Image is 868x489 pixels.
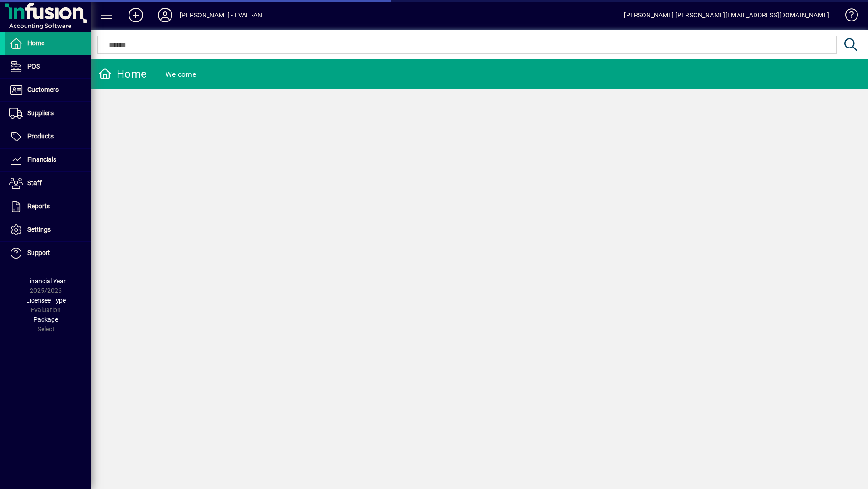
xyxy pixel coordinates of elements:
[838,2,857,32] a: Knowledge Base
[5,79,91,101] a: Customers
[27,226,51,233] span: Settings
[27,179,42,186] span: Staff
[166,67,196,82] div: Welcome
[5,218,91,241] a: Settings
[5,125,91,148] a: Products
[27,202,50,210] span: Reports
[121,7,150,23] button: Add
[26,277,66,285] span: Financial Year
[5,149,91,171] a: Financials
[150,7,180,23] button: Profile
[27,109,54,117] span: Suppliers
[5,195,91,218] a: Reports
[98,67,147,81] div: Home
[33,316,58,323] span: Package
[27,133,54,140] span: Products
[27,86,59,93] span: Customers
[5,242,91,265] a: Support
[5,172,91,195] a: Staff
[26,297,66,304] span: Licensee Type
[27,156,56,163] span: Financials
[27,39,44,47] span: Home
[624,8,829,22] div: [PERSON_NAME] [PERSON_NAME][EMAIL_ADDRESS][DOMAIN_NAME]
[5,102,91,125] a: Suppliers
[27,63,40,70] span: POS
[27,249,50,256] span: Support
[5,55,91,78] a: POS
[180,8,262,22] div: [PERSON_NAME] - EVAL -AN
